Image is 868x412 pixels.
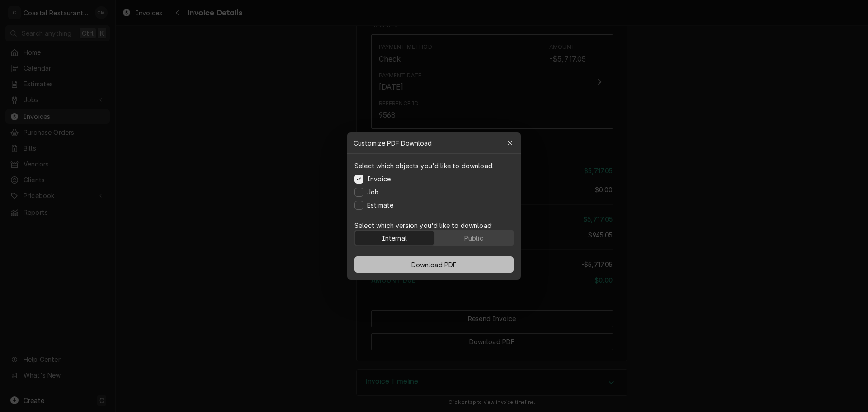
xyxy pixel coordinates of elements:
[354,161,494,170] p: Select which objects you'd like to download:
[367,200,393,210] label: Estimate
[367,174,391,184] label: Invoice
[354,221,514,230] p: Select which version you'd like to download:
[382,233,407,243] div: Internal
[354,256,514,273] button: Download PDF
[410,260,459,270] span: Download PDF
[464,233,483,243] div: Public
[347,132,521,154] div: Customize PDF Download
[367,187,379,197] label: Job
